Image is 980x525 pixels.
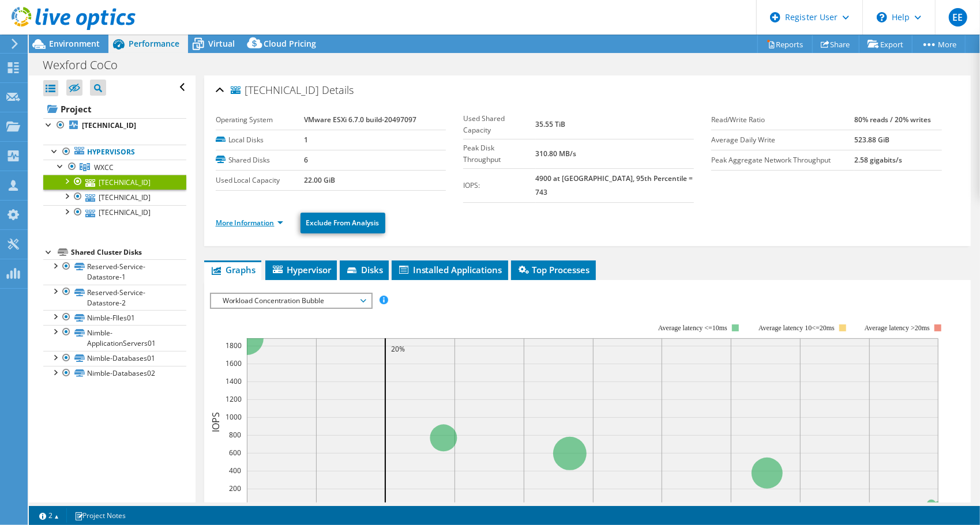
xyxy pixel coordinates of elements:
a: More [912,35,966,53]
span: Hypervisor [271,264,331,275]
a: Share [812,35,859,53]
a: Reserved-Service-Datastore-1 [43,259,186,285]
b: 4900 at [GEOGRAPHIC_DATA], 95th Percentile = 743 [536,173,693,197]
span: Environment [49,38,100,49]
text: 1200 [226,394,242,404]
span: Installed Applications [397,264,502,275]
label: Local Disks [216,134,305,146]
text: 400 [229,466,241,475]
tspan: Average latency <=10ms [658,324,727,332]
span: EE [949,8,967,27]
text: 0 [238,501,242,511]
label: Average Daily Write [711,134,854,146]
b: 2.58 gigabits/s [854,155,902,165]
label: Shared Disks [216,154,305,166]
b: VMware ESXi 6.7.0 build-20497097 [304,115,416,124]
span: Top Processes [517,264,590,275]
span: Graphs [210,264,256,275]
span: Performance [129,38,179,49]
text: 20% [391,344,405,354]
a: [TECHNICAL_ID] [43,190,186,205]
a: Reserved-Service-Datastore-2 [43,285,186,310]
span: Cloud Pricing [264,38,316,49]
label: Operating System [216,114,305,126]
a: Nimble-Databases02 [43,366,186,381]
h1: Wexford CoCo [37,59,136,71]
a: [TECHNICAL_ID] [43,175,186,190]
label: IOPS: [463,180,535,191]
a: 2 [31,508,67,523]
a: Hypervisors [43,145,186,160]
svg: \n [877,12,887,22]
a: Project Notes [66,508,134,523]
b: 1 [304,135,308,145]
text: Average latency >20ms [864,324,929,332]
a: [TECHNICAL_ID] [43,118,186,133]
a: Project [43,100,186,118]
tspan: Average latency 10<=20ms [759,324,835,332]
b: 80% reads / 20% writes [854,115,931,124]
span: Workload Concentration Bubble [217,294,365,308]
a: Nimble-FIles01 [43,310,186,325]
text: 1400 [226,376,242,386]
span: [TECHNICAL_ID] [231,85,320,96]
b: 35.55 TiB [536,119,566,129]
span: Virtual [208,38,235,49]
text: 1600 [226,358,242,368]
b: [TECHNICAL_ID] [82,120,136,130]
a: [TECHNICAL_ID] [43,205,186,220]
label: Peak Aggregate Network Throughput [711,154,854,166]
a: More Information [216,218,283,228]
b: 22.00 GiB [304,175,335,185]
a: Reports [757,35,813,53]
a: WXCC [43,160,186,175]
span: Disks [346,264,383,275]
text: 200 [229,484,241,493]
b: 523.88 GiB [854,135,889,145]
a: Nimble-ApplicationServers01 [43,325,186,350]
text: 1000 [226,412,242,422]
b: 310.80 MB/s [536,149,577,158]
label: Peak Disk Throughput [463,142,535,165]
a: Nimble-Databases01 [43,351,186,366]
div: Shared Cluster Disks [71,245,186,259]
label: Used Shared Capacity [463,113,535,136]
span: Details [322,83,354,97]
label: Read/Write Ratio [711,114,854,126]
text: IOPS [209,412,222,432]
a: Export [859,35,913,53]
a: Exclude From Analysis [301,213,385,233]
span: WXCC [94,163,114,172]
text: 800 [229,430,241,440]
text: 600 [229,448,241,458]
label: Used Local Capacity [216,175,305,186]
text: 1800 [226,341,242,350]
b: 6 [304,155,308,165]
